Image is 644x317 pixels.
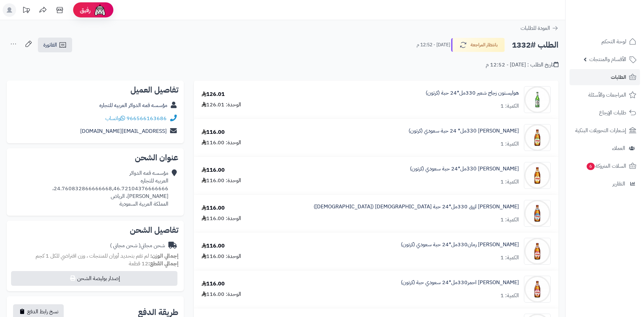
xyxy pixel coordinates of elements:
[202,215,241,222] div: الوحدة: 116.00
[38,38,72,52] a: الفاتورة
[500,140,519,148] div: الكمية: 1
[500,254,519,262] div: الكمية: 1
[202,253,241,260] div: الوحدة: 116.00
[401,279,519,286] a: [PERSON_NAME] احمر330مل*24 سعودي حبة (كرتون)
[512,38,558,52] h2: الطلب #1332
[202,91,225,98] div: 126.01
[110,242,165,250] div: شحن مجاني
[18,3,35,18] a: تحديثات المنصة
[586,161,626,171] span: السلات المتروكة
[202,290,241,298] div: الوحدة: 116.00
[524,238,550,265] img: 1747727736-23f157df-7d39-489e-b641-afe96de3-90x90.jpg
[500,292,519,300] div: الكمية: 1
[93,3,107,17] img: ai-face.png
[521,24,550,32] span: العودة للطلبات
[524,162,550,189] img: 1747727413-90c0d877-8358-4682-89fa-0117a071-90x90.jpg
[150,252,178,260] strong: إجمالي الوزن:
[417,42,450,48] small: [DATE] - 12:52 م
[202,204,225,212] div: 116.00
[570,87,640,103] a: المراجعات والأسئلة
[80,127,167,135] a: [EMAIL_ADDRESS][DOMAIN_NAME]
[500,102,519,110] div: الكمية: 1
[12,154,178,162] h2: عنوان الشحن
[570,176,640,192] a: التقارير
[611,72,626,82] span: الطلبات
[612,144,625,153] span: العملاء
[409,127,519,135] a: [PERSON_NAME] 330مل* 24 حبة سعودي (كرتون)
[524,124,550,151] img: 1747727251-6e562dc2-177b-4697-85bf-e38f79d8-90x90.jpg
[570,158,640,174] a: السلات المتروكة6
[575,126,626,135] span: إشعارات التحويلات البنكية
[601,37,626,46] span: لوحة التحكم
[202,242,225,250] div: 116.00
[401,241,519,249] a: [PERSON_NAME] رمان330مل*24 حبة سعودي (كرتون)
[588,90,626,100] span: المراجعات والأسئلة
[202,101,241,109] div: الوحدة: 126.01
[524,200,550,227] img: 1747727522-137a2c2e-3ba4-4596-9a8d-cae0e24a-90x90.jpg
[426,89,519,97] a: هوليستون زجاج شعير 330مل*24 حبة (كرتون)
[12,86,178,94] h2: تفاصيل العميل
[129,260,178,268] small: 12 قطعة
[570,105,640,121] a: طلبات الإرجاع
[148,260,178,268] strong: إجمالي القطع:
[570,140,640,156] a: العملاء
[27,308,58,316] span: نسخ رابط الدفع
[500,216,519,224] div: الكمية: 1
[202,139,241,147] div: الوحدة: 116.00
[202,177,241,184] div: الوحدة: 116.00
[524,276,550,303] img: 1747727838-801eb871-dd69-41c7-adef-44ca05ab-90x90.jpg
[52,169,168,208] div: مؤسسه قمه الدوائر العربيه للتجاره 24.760832866666668,46.72104376666666، [PERSON_NAME]، الرياض الم...
[80,6,91,14] span: رفيق
[202,128,225,136] div: 116.00
[36,252,149,260] span: لم تقم بتحديد أوزان للمنتجات ، وزن افتراضي للكل 1 كجم
[12,226,178,234] h2: تفاصيل الشحن
[599,108,626,117] span: طلبات الإرجاع
[138,308,178,316] h2: طريقة الدفع
[11,271,177,286] button: إصدار بوليصة الشحن
[570,34,640,50] a: لوحة التحكم
[314,203,519,211] a: [PERSON_NAME] ازرق 330مل*24 حبة [DEMOGRAPHIC_DATA] ([DEMOGRAPHIC_DATA])
[589,55,626,64] span: الأقسام والمنتجات
[126,114,167,122] a: 966566163686
[587,163,595,170] span: 6
[202,166,225,174] div: 116.00
[110,242,141,250] span: ( شحن مجاني )
[99,101,167,109] a: مؤسسه قمه الدوائر العربيه للتجاره
[524,86,550,113] img: 1747673280-747a3f85-dd69-4bbb-92ee-04f0a468-90x90.jpg
[105,114,125,122] a: واتساب
[570,69,640,85] a: الطلبات
[202,280,225,288] div: 116.00
[486,61,558,69] div: تاريخ الطلب : [DATE] - 12:52 م
[612,179,625,189] span: التقارير
[570,122,640,139] a: إشعارات التحويلات البنكية
[500,178,519,186] div: الكمية: 1
[43,41,57,49] span: الفاتورة
[451,38,505,52] button: بانتظار المراجعة
[521,24,558,32] a: العودة للطلبات
[410,165,519,173] a: [PERSON_NAME] 330مل*24 حبة سعودي (كرتون)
